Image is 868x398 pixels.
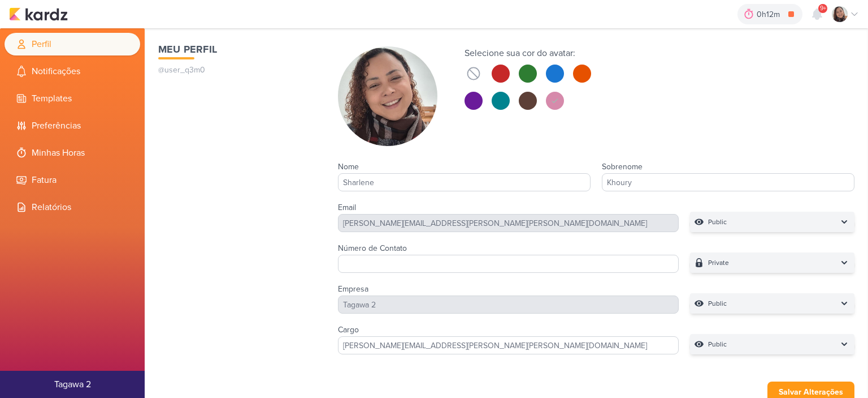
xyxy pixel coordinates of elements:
p: Public [708,216,727,228]
span: 9+ [820,4,826,13]
li: Perfil [5,33,140,55]
img: kardz.app [9,7,68,21]
p: Public [708,298,727,309]
li: Notificações [5,60,140,83]
button: Private [690,253,854,273]
label: Nome [338,162,359,172]
p: @user_q3m0 [158,64,315,76]
button: Public [690,334,854,354]
h1: Meu Perfil [158,42,315,57]
li: Minhas Horas [5,142,140,164]
button: Public [690,212,854,232]
li: Fatura [5,169,140,191]
p: Private [708,257,729,268]
img: Sharlene Khoury [338,46,437,146]
li: Preferências [5,114,140,137]
button: Public [690,293,854,314]
div: Selecione sua cor do avatar: [465,46,591,60]
label: Sobrenome [602,162,643,172]
li: Relatórios [5,196,140,219]
label: Cargo [338,325,359,335]
label: Empresa [338,284,368,294]
label: Email [338,203,356,212]
img: Sharlene Khoury [832,6,848,22]
li: Templates [5,87,140,110]
label: Número de Contato [338,243,407,253]
p: Public [708,339,727,350]
div: 0h12m [757,8,783,20]
div: [PERSON_NAME][EMAIL_ADDRESS][PERSON_NAME][PERSON_NAME][DOMAIN_NAME] [338,214,679,232]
